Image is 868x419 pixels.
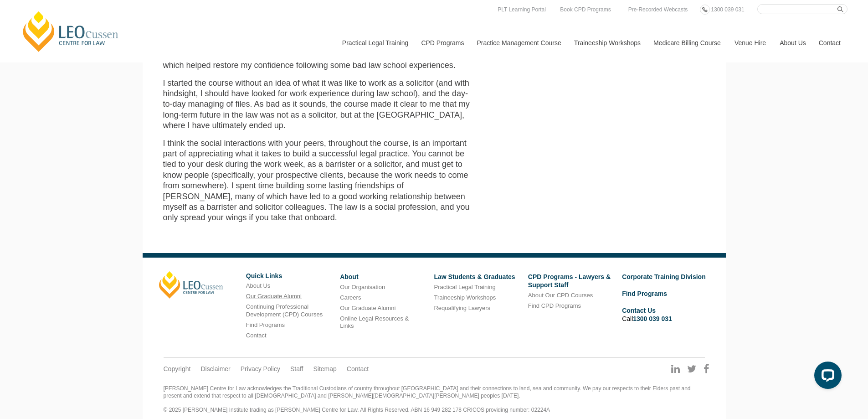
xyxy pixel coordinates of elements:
a: About Us [246,282,270,289]
a: Practice Management Course [470,23,567,62]
a: Medicare Billing Course [647,23,728,62]
a: [PERSON_NAME] [159,271,223,299]
p: I started the course without an idea of what it was like to work as a solicitor (and with hindsig... [163,78,474,131]
a: Practical Legal Training [335,23,415,62]
a: Copyright [164,365,191,373]
a: Book CPD Programs [558,5,613,15]
a: Pre-Recorded Webcasts [626,5,690,15]
a: 1300 039 031 [709,5,746,15]
a: Staff [290,365,303,373]
a: Continuing Professional Development (CPD) Courses [246,303,323,318]
p: I think the social interactions with your peers, throughout the course, is an important part of a... [163,138,474,223]
li: Call [622,305,709,324]
a: [PERSON_NAME] Centre for Law [21,10,121,53]
a: CPD Programs - Lawyers & Support Staff [528,273,611,289]
a: Practical Legal Training [434,284,495,290]
a: Contact [246,332,267,339]
a: About Us [773,23,812,62]
a: Requalifying Lawyers [434,305,490,311]
a: Corporate Training Division [622,273,706,280]
iframe: LiveChat chat widget [807,358,845,396]
a: Law Students & Graduates [434,273,515,280]
a: CPD Programs [414,23,470,62]
a: Contact Us [622,307,656,314]
a: Venue Hire [728,23,773,62]
a: Our Organisation [340,284,385,290]
a: About [340,273,358,280]
a: About Our CPD Courses [528,292,593,299]
a: Online Legal Resources & Links [340,315,409,330]
a: Contact [347,365,369,373]
a: Careers [340,294,361,301]
a: Privacy Policy [241,365,280,373]
a: Sitemap [313,365,336,373]
a: Our Graduate Alumni [246,293,302,300]
a: Disclaimer [200,365,230,373]
div: [PERSON_NAME] Centre for Law acknowledges the Traditional Custodians of country throughout [GEOGR... [164,385,705,414]
h6: Quick Links [246,273,333,279]
span: 1300 039 031 [711,6,744,13]
a: Traineeship Workshops [434,294,496,301]
a: Traineeship Workshops [567,23,647,62]
a: Find Programs [246,321,285,328]
a: Find Programs [622,290,667,297]
a: Find CPD Programs [528,302,581,309]
a: Our Graduate Alumni [340,305,395,311]
a: PLT Learning Portal [495,5,548,15]
a: Contact [812,23,847,62]
a: 1300 039 031 [633,315,672,322]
